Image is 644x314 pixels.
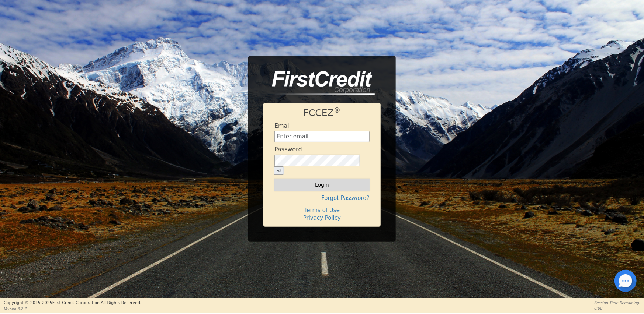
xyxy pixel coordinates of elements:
input: Enter email [274,131,370,142]
p: Copyright © 2015- 2025 First Credit Corporation. [4,300,141,306]
button: Login [274,179,370,191]
h1: FCCEZ [274,107,370,119]
img: logo-CMu_cnol.png [263,71,375,95]
span: All Rights Reserved. [101,300,141,305]
p: Version 3.2.2 [4,306,141,311]
h4: Terms of Use [274,207,370,214]
input: password [274,155,360,166]
p: 0:00 [594,306,640,311]
p: Session Time Remaining: [594,300,640,306]
h4: Privacy Policy [274,215,370,221]
h4: Password [274,146,302,153]
h4: Forgot Password? [274,195,370,201]
h4: Email [274,122,291,129]
sup: ® [334,106,341,114]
